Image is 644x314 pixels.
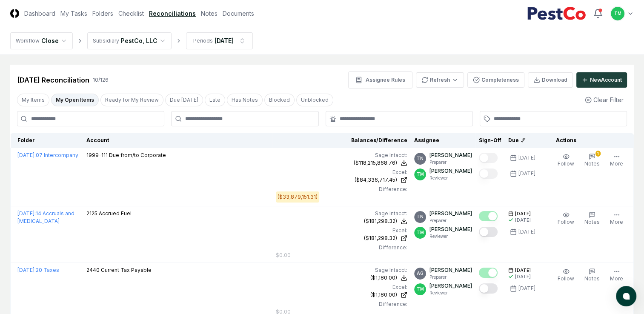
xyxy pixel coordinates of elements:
th: Folder [11,133,83,148]
div: Difference: [276,186,407,193]
button: Due Today [165,94,203,106]
span: Notes [584,219,600,225]
div: Account [86,137,269,144]
span: Current Tax Payable [101,267,152,273]
th: Assignee [411,133,475,148]
div: ($181,298.32) [364,234,397,242]
span: 1999-111 [86,152,108,158]
span: TM [417,171,424,177]
img: PestCo logo [527,7,586,20]
button: atlas-launcher [616,286,636,306]
div: Subsidiary [93,37,119,45]
button: Ready for My Review [100,94,163,106]
a: Dashboard [24,9,55,18]
span: [DATE] [515,267,531,274]
button: Assignee Rules [348,71,412,88]
span: [DATE] : [17,267,36,273]
span: Accrued Fuel [99,210,132,217]
button: Notes [583,266,601,284]
span: 2125 [86,210,97,217]
a: [DATE]:20 Taxes [17,267,59,273]
button: Mark complete [479,153,498,163]
div: Workflow [16,37,40,45]
div: [DATE] [515,217,531,223]
span: TM [614,10,621,17]
a: [DATE]:07 Intercompany [17,152,78,158]
button: ($118,215,868.76) [354,159,407,167]
span: Follow [558,160,574,167]
p: Preparer [429,274,472,280]
div: ($33,879,151.31) [278,193,318,201]
span: Follow [558,275,574,282]
div: Excel: [276,227,407,234]
button: Completeness [467,72,524,88]
div: [DATE] [515,274,531,280]
div: Sage Intacct : [276,210,407,217]
a: Documents [223,9,254,18]
button: Periods[DATE] [186,32,253,49]
div: Due [508,137,542,144]
div: Periods [193,37,213,45]
button: Mark complete [479,268,498,278]
span: Notes [584,160,600,167]
nav: breadcrumb [10,32,253,49]
div: Difference: [276,300,407,308]
th: Balances/Difference [272,133,411,148]
button: Unblocked [296,94,333,106]
button: My Open Items [51,94,99,106]
div: Excel: [276,168,407,176]
button: Refresh [416,72,464,88]
div: 10 / 126 [93,76,109,84]
div: ($1,180.00) [370,274,397,282]
p: [PERSON_NAME] [429,226,472,233]
button: Mark complete [479,168,498,179]
span: [DATE] [515,211,531,217]
span: [DATE] : [17,152,36,158]
div: Excel: [276,283,407,291]
a: Reconciliations [149,9,196,18]
button: TM [610,6,625,21]
span: TM [417,229,424,236]
button: Follow [556,151,576,169]
p: [PERSON_NAME] [429,167,472,175]
div: ($181,298.32) [364,217,397,225]
th: Sign-Off [475,133,505,148]
div: $0.00 [276,251,291,259]
div: Difference: [276,244,407,251]
a: ($181,298.32) [276,234,407,242]
div: Sage Intacct : [276,151,407,159]
span: TN [417,155,424,162]
div: ($84,336,717.45) [355,176,397,184]
button: Download [528,72,573,88]
button: Late [205,94,225,106]
button: NewAccount [576,72,627,88]
div: New Account [590,76,622,84]
button: Mark complete [479,283,498,294]
div: Actions [549,137,627,144]
button: More [608,151,625,169]
img: Logo [10,9,19,18]
p: Reviewer [429,233,472,240]
span: Follow [558,219,574,225]
div: [DATE] [215,36,234,45]
button: My Items [17,94,49,106]
p: [PERSON_NAME] [429,282,472,290]
button: Follow [556,210,576,228]
span: Notes [584,275,600,282]
a: [DATE]:14 Accruals and [MEDICAL_DATA] [17,210,74,224]
div: [DATE] Reconciliation [17,75,89,85]
a: Folders [92,9,113,18]
div: [DATE] [518,154,535,162]
a: My Tasks [60,9,87,18]
button: Mark complete [479,227,498,237]
div: Sage Intacct : [276,266,407,274]
button: Mark complete [479,211,498,221]
a: ($84,336,717.45) [276,176,407,184]
button: Has Notes [227,94,263,106]
button: Follow [556,266,576,284]
div: ($1,180.00) [370,291,397,299]
span: TN [417,214,424,220]
p: Preparer [429,217,472,224]
span: AG [417,270,424,277]
button: Clear Filter [581,92,627,108]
